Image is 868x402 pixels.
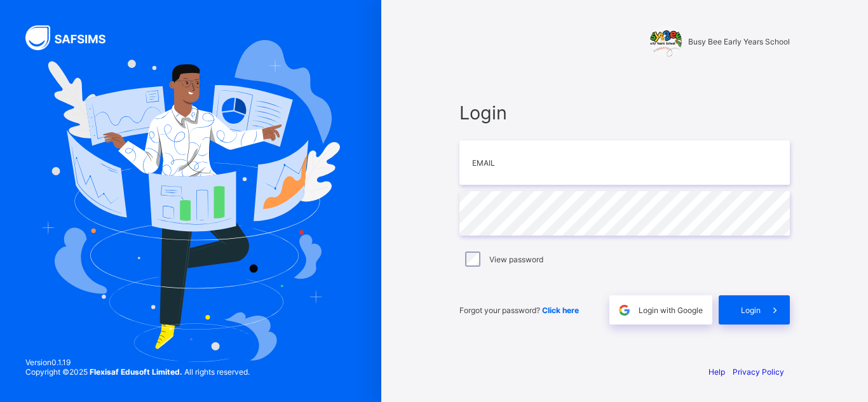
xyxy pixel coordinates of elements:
[709,367,725,377] a: Help
[733,367,784,377] a: Privacy Policy
[459,102,790,124] span: Login
[41,40,341,361] img: Hero Image
[617,303,632,318] img: google.396cfc9801f0270233282035f929180a.svg
[542,305,579,315] a: Click here
[459,305,579,315] span: Forgot your password?
[489,255,543,264] label: View password
[741,305,761,315] span: Login
[90,367,182,377] strong: Flexisaf Edusoft Limited.
[25,25,121,50] img: SAFSIMS Logo
[639,305,703,315] span: Login with Google
[25,367,250,377] span: Copyright © 2025 All rights reserved.
[25,358,250,367] span: Version 0.1.19
[688,37,790,46] span: Busy Bee Early Years School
